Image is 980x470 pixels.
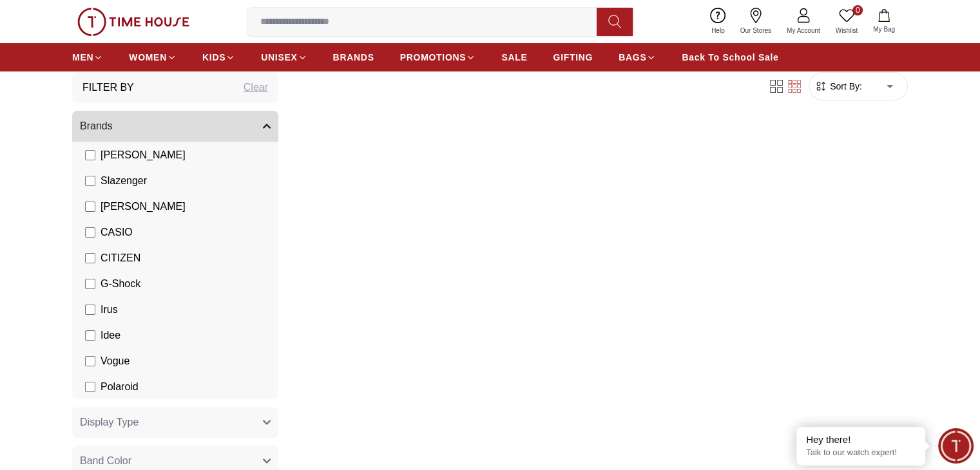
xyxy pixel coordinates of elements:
span: Slazenger [101,173,147,189]
span: Polaroid [101,379,139,395]
span: Display Type [80,415,139,430]
div: Hey there! [806,433,916,446]
input: Idee [85,330,95,341]
button: My Bag [865,6,903,37]
span: MEN [72,51,93,64]
input: [PERSON_NAME] [85,150,95,160]
a: PROMOTIONS [400,46,476,69]
span: KIDS [202,51,226,64]
a: UNISEX [261,46,307,69]
span: GIFTING [553,51,593,64]
p: Talk to our watch expert! [806,447,916,458]
span: Irus [101,302,118,317]
span: Wishlist [831,26,863,35]
span: Band Color [80,453,131,469]
button: Sort By: [814,80,862,93]
img: ... [77,8,189,36]
a: Back To School Sale [682,46,778,69]
span: 0 [852,5,863,15]
div: Chat Widget [938,428,974,464]
a: SALE [501,46,527,69]
span: Our Stores [735,26,776,35]
input: Polaroid [85,382,95,392]
span: PROMOTIONS [400,51,466,64]
a: Help [704,5,733,38]
span: Idee [101,328,120,343]
button: Brands [72,111,278,142]
a: WOMEN [129,46,177,69]
input: G-Shock [85,279,95,289]
input: Vogue [85,356,95,366]
input: Irus [85,305,95,315]
a: Our Stores [733,5,779,38]
span: UNISEX [261,51,297,64]
a: GIFTING [553,46,593,69]
span: WOMEN [129,51,167,64]
span: My Bag [868,24,900,34]
span: Vogue [101,353,130,369]
span: SALE [501,51,527,64]
span: CITIZEN [101,250,140,266]
span: Brands [80,118,113,134]
span: Back To School Sale [682,51,778,64]
span: [PERSON_NAME] [101,147,186,163]
a: BRANDS [333,46,374,69]
span: G-Shock [101,276,140,292]
input: Slazenger [85,176,95,186]
a: MEN [72,46,103,69]
div: Clear [244,80,268,95]
a: KIDS [202,46,235,69]
a: 0Wishlist [828,5,865,38]
span: Sort By: [827,80,862,93]
span: Help [706,26,730,35]
span: BRANDS [333,51,374,64]
span: BAGS [619,51,646,64]
span: My Account [782,26,825,35]
span: CASIO [101,225,133,240]
span: [PERSON_NAME] [101,199,186,214]
a: BAGS [619,46,656,69]
h3: Filter By [82,80,134,95]
input: CASIO [85,227,95,238]
input: [PERSON_NAME] [85,202,95,212]
button: Display Type [72,407,278,438]
input: CITIZEN [85,253,95,263]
